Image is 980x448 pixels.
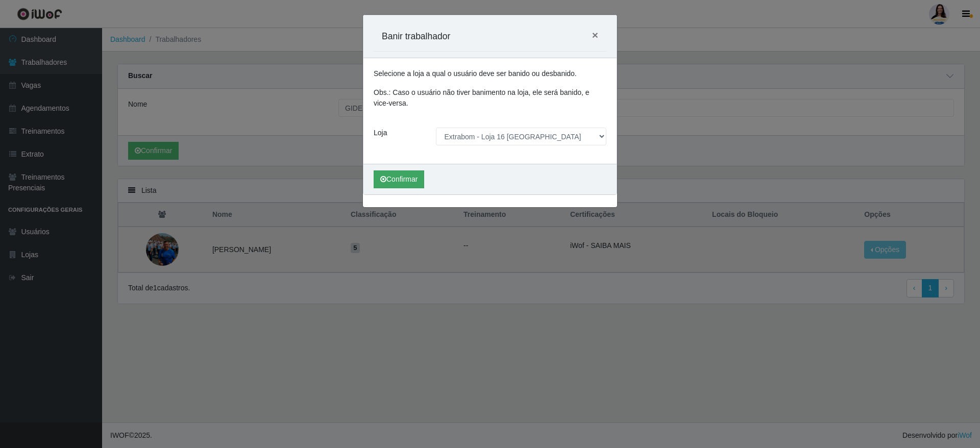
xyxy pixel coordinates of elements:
[584,21,606,48] button: Close
[382,30,450,43] h5: Banir trabalhador
[374,68,606,79] p: Selecione a loja a qual o usuário deve ser banido ou desbanido.
[592,29,598,41] span: ×
[374,87,606,109] p: Obs.: Caso o usuário não tiver banimento na loja, ele será banido, e vice-versa.
[374,170,424,188] button: Confirmar
[374,128,387,138] label: Loja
